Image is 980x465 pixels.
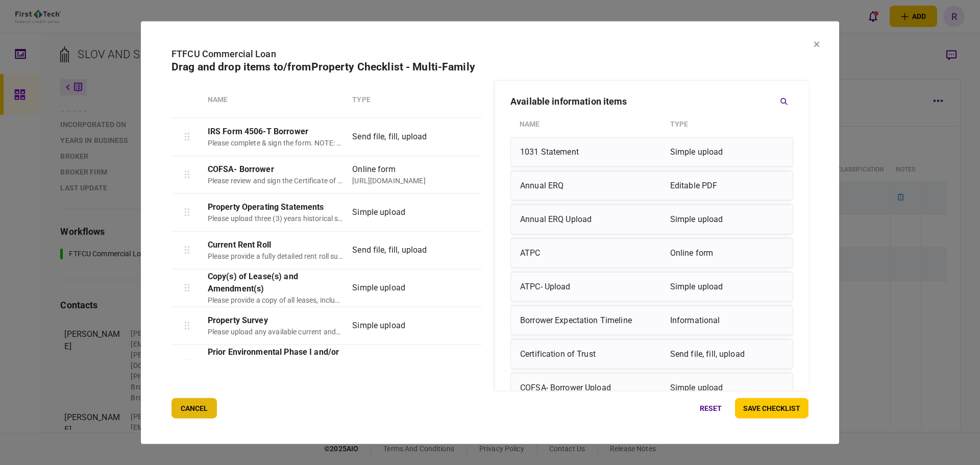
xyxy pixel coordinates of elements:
[208,270,344,295] div: Copy(s) of Lease(s) and Amendment(s)
[670,209,783,229] div: Simple upload
[692,398,730,419] button: reset
[171,46,808,60] div: FTFCU Commercial Loan
[520,242,665,263] div: ATPC
[520,377,665,398] div: COFSA- Borrower Upload
[171,398,217,419] button: cancel
[510,137,793,166] div: 1031 StatementSimple upload
[670,377,783,398] div: Simple upload
[208,163,344,175] div: COFSA- Borrower
[208,201,344,213] div: Property Operating Statements
[670,175,783,195] div: Editable PDF
[171,60,808,73] h2: Drag and drop items to/from Property Checklist - Multi-Family
[208,346,344,370] div: Prior Environmental Phase I and/or Phase II
[510,96,627,106] h3: available information items
[208,94,348,105] div: Name
[208,137,344,148] div: Please complete & sign the form. NOTE: Electronic signatures are not accepted.
[510,305,793,335] div: Borrower Expectation TimelineInformational
[208,326,344,337] div: Please upload any available current and/or existing property surveys.
[352,244,445,256] div: Send file, fill, upload
[670,310,783,330] div: Informational
[670,276,783,297] div: Simple upload
[352,175,445,186] div: [URL][DOMAIN_NAME]
[208,213,344,224] div: Please upload three (3) years historical statements and Pro Forma.
[670,115,784,133] div: Type
[352,131,445,143] div: Send file, fill, upload
[510,238,793,267] div: ATPCOnline form
[510,272,793,301] div: ATPC- UploadSimple upload
[352,357,445,370] div: Simple upload
[208,125,344,137] div: IRS Form 4506-T Borrower
[208,251,344,261] div: Please provide a fully detailed rent roll summary.
[520,141,665,162] div: 1031 Statement
[510,170,793,200] div: Annual ERQEditable PDF
[520,115,665,133] div: Name
[352,282,445,294] div: Simple upload
[510,339,793,369] div: Certification of TrustSend file, fill, upload
[208,175,344,186] div: Please review and sign the Certificate of Financial Statement Accuracy (COFSA). The form must be ...
[520,175,665,195] div: Annual ERQ
[520,276,665,297] div: ATPC- Upload
[208,238,344,251] div: Current Rent Roll
[352,206,445,218] div: Simple upload
[208,314,344,326] div: Property Survey
[520,310,665,330] div: Borrower Expectation Timeline
[520,209,665,229] div: Annual ERQ Upload
[670,141,783,162] div: Simple upload
[510,204,793,234] div: Annual ERQ UploadSimple upload
[352,163,445,175] div: Online form
[352,94,445,105] div: Type
[670,242,783,263] div: Online form
[510,373,793,402] div: COFSA- Borrower UploadSimple upload
[670,344,783,364] div: Send file, fill, upload
[520,344,665,364] div: Certification of Trust
[352,320,445,332] div: Simple upload
[735,398,808,419] button: save checklist
[208,295,344,305] div: Please provide a copy of all leases, including amendments.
